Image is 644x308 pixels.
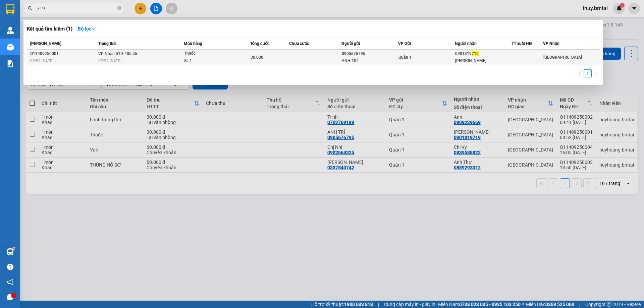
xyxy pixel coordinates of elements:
li: Previous Page [576,69,584,77]
li: 1 [584,69,592,77]
button: left [576,69,584,77]
span: 719 [472,51,479,56]
sup: 1 [13,247,15,249]
span: close-circle [117,5,121,12]
span: TT xuất HĐ [512,41,532,46]
span: Người gửi [341,41,360,46]
strong: Bộ lọc [78,26,96,32]
span: VP Nhận [543,41,559,46]
input: Tìm tên, số ĐT hoặc mã đơn [37,5,116,12]
span: message [7,294,13,300]
span: Trạng thái [98,41,116,46]
img: solution-icon [7,60,14,67]
span: [GEOGRAPHIC_DATA] [543,55,582,60]
span: VP Gửi [398,41,411,46]
span: Người nhận [455,41,477,46]
span: Quận 1 [398,55,412,60]
span: down [91,26,96,31]
span: 07:52 [DATE] [98,59,121,63]
span: Món hàng [184,41,202,46]
span: question-circle [7,264,13,270]
span: 30.000 [251,55,263,60]
div: Q11409250001 [30,50,96,57]
span: close-circle [117,6,121,10]
div: ANH TRÍ [342,57,398,64]
span: Chưa cước [289,41,309,46]
span: VP Nhận 51D-405.55 [98,51,137,56]
span: right [594,71,598,75]
div: 0905676795 [342,50,398,57]
span: 08:52 [DATE] [30,59,53,63]
div: SL: 1 [184,57,234,65]
div: Thuốc [184,50,234,57]
h3: Kết quả tìm kiếm ( 1 ) [27,25,72,33]
div: 0901319 [455,50,511,57]
img: logo-vxr [6,4,14,14]
span: notification [7,279,13,285]
span: Tổng cước [250,41,269,46]
span: left [578,71,582,75]
li: Next Page [592,69,600,77]
span: [PERSON_NAME] [30,41,61,46]
div: [PERSON_NAME] [455,57,511,64]
a: 1 [584,70,591,77]
span: search [28,6,33,11]
img: warehouse-icon [7,44,14,51]
button: Bộ lọcdown [72,23,101,34]
img: warehouse-icon [7,248,14,255]
img: warehouse-icon [7,27,14,34]
button: right [592,69,600,77]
